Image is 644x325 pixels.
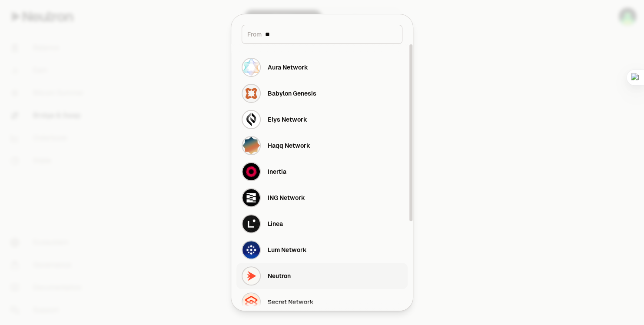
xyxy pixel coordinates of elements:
[242,85,260,102] img: Babylon Genesis Logo
[242,293,260,311] img: Secret Network Logo
[236,80,408,106] button: Babylon Genesis LogoBabylon Genesis
[236,159,408,185] button: Inertia LogoInertia
[242,189,260,206] img: ING Network Logo
[236,133,408,159] button: Haqq Network LogoHaqq Network
[242,267,260,285] img: Neutron Logo
[242,215,260,232] img: Linea Logo
[268,193,305,202] div: ING Network
[268,141,310,150] div: Haqq Network
[268,245,307,254] div: Lum Network
[236,263,408,289] button: Neutron LogoNeutron
[268,115,307,124] div: Elys Network
[236,54,408,80] button: Aura Network LogoAura Network
[236,289,408,315] button: Secret Network LogoSecret Network
[268,272,291,280] div: Neutron
[236,211,408,237] button: Linea LogoLinea
[242,241,260,259] img: Lum Network Logo
[268,219,283,228] div: Linea
[268,167,286,176] div: Inertia
[242,137,260,154] img: Haqq Network Logo
[247,30,262,39] span: From
[242,111,260,128] img: Elys Network Logo
[268,89,316,98] div: Babylon Genesis
[236,237,408,263] button: Lum Network LogoLum Network
[236,106,408,133] button: Elys Network LogoElys Network
[242,163,260,180] img: Inertia Logo
[268,63,308,72] div: Aura Network
[236,185,408,211] button: ING Network LogoING Network
[268,298,314,306] div: Secret Network
[242,59,260,76] img: Aura Network Logo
